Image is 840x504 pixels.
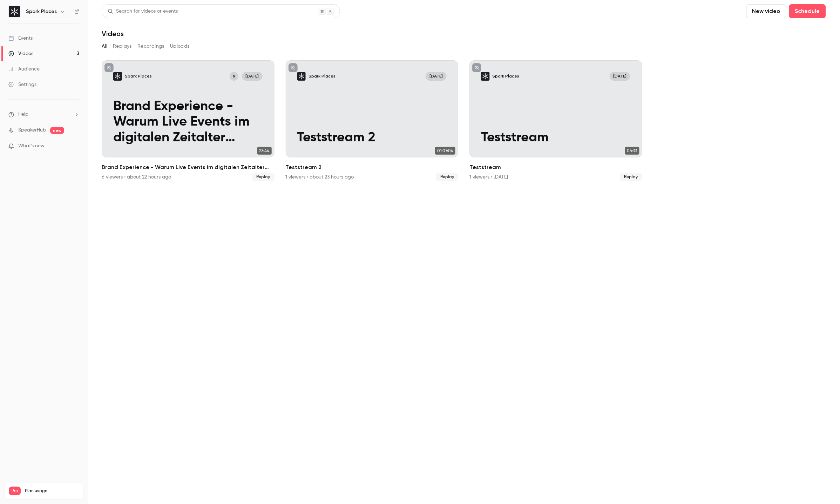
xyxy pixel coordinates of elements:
[113,72,122,81] img: Brand Experience - Warum Live Events im digitalen Zeitalter unverzichtbar sind!
[746,4,786,18] button: New video
[469,60,642,181] a: TeststreamSpark Places[DATE]Teststream06:33Teststream1 viewers • [DATE]Replay
[9,487,21,495] span: Pro
[286,60,459,181] a: Teststream 2Spark Places[DATE]Teststream 201:07:04Teststream 21 viewers • about 23 hours agoReplay
[102,60,275,181] li: Brand Experience - Warum Live Events im digitalen Zeitalter unverzichtbar sind!
[102,29,124,38] h1: Videos
[309,73,336,79] p: Spark Places
[102,41,107,52] button: All
[286,163,459,172] h2: Teststream 2
[242,72,263,81] span: [DATE]
[469,60,642,181] li: Teststream
[252,173,275,181] span: Replay
[137,41,164,52] button: Recordings
[113,99,263,146] p: Brand Experience - Warum Live Events im digitalen Zeitalter unverzichtbar sind!
[102,60,826,181] ul: Videos
[8,35,33,42] div: Events
[8,66,40,73] div: Audience
[481,72,490,81] img: Teststream
[102,4,826,500] section: Videos
[436,173,458,181] span: Replay
[102,174,171,181] div: 6 viewers • about 22 hours ago
[18,111,28,118] span: Help
[26,8,57,15] h6: Spark Places
[18,142,45,150] span: What's new
[104,63,114,72] button: unpublished
[8,111,79,118] li: help-dropdown-opener
[50,127,64,134] span: new
[625,147,639,155] span: 06:33
[286,174,354,181] div: 1 viewers • about 23 hours ago
[8,81,36,88] div: Settings
[297,130,447,146] p: Teststream 2
[113,41,132,52] button: Replays
[289,63,298,72] button: unpublished
[610,72,630,81] span: [DATE]
[426,72,446,81] span: [DATE]
[472,63,481,72] button: unpublished
[25,488,79,494] span: Plan usage
[435,147,455,155] span: 01:07:04
[286,60,459,181] li: Teststream 2
[481,130,630,146] p: Teststream
[620,173,642,181] span: Replay
[170,41,190,52] button: Uploads
[125,73,152,79] p: Spark Places
[789,4,826,18] button: Schedule
[229,71,239,81] div: N
[102,163,275,172] h2: Brand Experience - Warum Live Events im digitalen Zeitalter unverzichtbar sind!
[102,60,275,181] a: Brand Experience - Warum Live Events im digitalen Zeitalter unverzichtbar sind! Spark PlacesN[DAT...
[297,72,306,81] img: Teststream 2
[18,127,46,134] a: SpeakerHub
[469,174,508,181] div: 1 viewers • [DATE]
[9,6,20,17] img: Spark Places
[469,163,642,172] h2: Teststream
[108,8,178,15] div: Search for videos or events
[257,147,272,155] span: 23:44
[8,50,33,57] div: Videos
[493,73,520,79] p: Spark Places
